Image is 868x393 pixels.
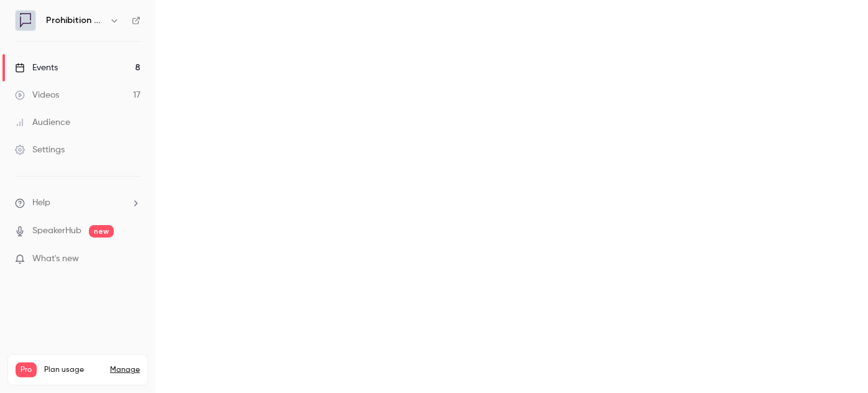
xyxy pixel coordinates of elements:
[15,196,141,210] li: help-dropdown-opener
[16,11,35,30] img: Prohibition PR
[15,116,70,129] div: Audience
[32,196,50,210] span: Help
[89,225,114,238] span: new
[15,62,58,74] div: Events
[44,365,103,375] span: Plan usage
[15,89,59,101] div: Videos
[126,254,141,265] iframe: Noticeable Trigger
[46,14,104,27] h6: Prohibition PR
[32,252,79,266] span: What's new
[15,144,65,156] div: Settings
[16,363,37,377] span: Pro
[32,224,81,238] a: SpeakerHub
[110,365,140,375] a: Manage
